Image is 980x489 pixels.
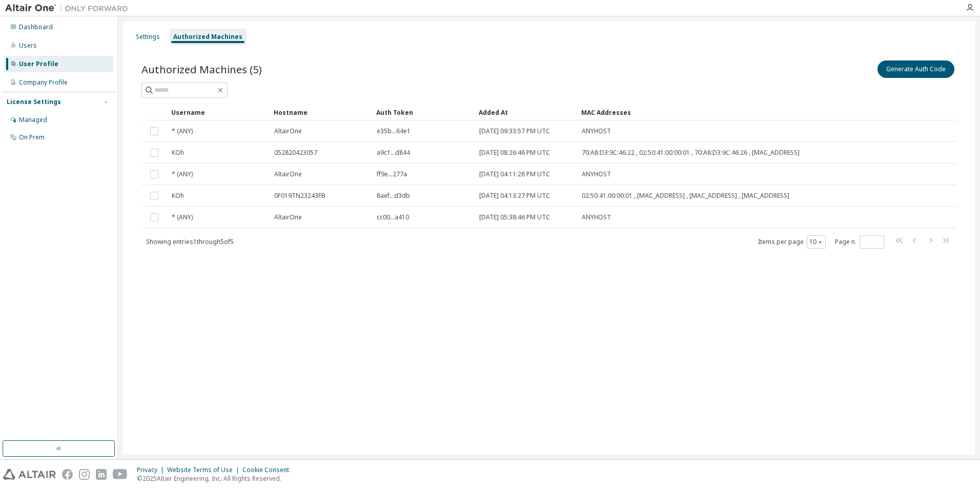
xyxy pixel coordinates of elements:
[62,469,73,480] img: facebook.svg
[172,192,184,200] span: KOh
[274,127,302,135] span: AltairOne
[877,60,954,78] button: Generate Auth Code
[582,170,611,178] span: ANYHOST
[19,78,68,87] div: Company Profile
[137,466,167,474] div: Privacy
[19,60,58,68] div: User Profile
[377,127,411,135] span: e35b...64e1
[19,42,37,50] div: Users
[479,213,550,221] span: [DATE] 05:38:46 PM UTC
[19,23,53,31] div: Dashboard
[146,237,234,246] span: Showing entries 1 through 5 of 5
[173,33,242,41] div: Authorized Machines
[274,170,302,178] span: AltairOne
[582,192,789,200] span: 02:50:41:00:00:01 , [MAC_ADDRESS] , [MAC_ADDRESS] , [MAC_ADDRESS]
[171,104,266,120] div: Username
[96,469,107,480] img: linkedin.svg
[7,98,61,106] div: License Settings
[113,469,128,480] img: youtube.svg
[377,192,410,200] span: 8aef...d3db
[19,133,45,141] div: On Prem
[377,170,407,178] span: ff9e...277a
[479,170,550,178] span: [DATE] 04:11:26 PM UTC
[376,104,471,120] div: Auth Token
[274,149,317,157] span: 052820423057
[479,127,550,135] span: [DATE] 09:33:57 PM UTC
[172,170,193,178] span: * (ANY)
[835,235,884,249] span: Page n.
[141,62,262,76] span: Authorized Machines (5)
[79,469,90,480] img: instagram.svg
[582,149,800,157] span: 70:A8:D3:9C:46:22 , 02:50:41:00:00:01 , 70:A8:D3:9C:46:26 , [MAC_ADDRESS]
[809,238,823,246] button: 10
[581,104,852,120] div: MAC Addresses
[172,127,193,135] span: * (ANY)
[758,235,826,249] span: Items per page
[479,104,573,120] div: Added At
[479,149,550,157] span: [DATE] 08:26:46 PM UTC
[136,33,160,41] div: Settings
[582,127,611,135] span: ANYHOST
[582,213,611,221] span: ANYHOST
[172,149,184,157] span: KOh
[377,213,409,221] span: cc00...a410
[19,116,47,124] div: Managed
[137,474,295,483] p: © 2025 Altair Engineering, Inc. All Rights Reserved.
[274,192,325,200] span: 0F019TN23243FB
[172,213,193,221] span: * (ANY)
[274,213,302,221] span: AltairOne
[479,192,550,200] span: [DATE] 04:13:27 PM UTC
[3,469,56,480] img: altair_logo.svg
[274,104,368,120] div: Hostname
[167,466,242,474] div: Website Terms of Use
[377,149,410,157] span: a9c1...d844
[242,466,295,474] div: Cookie Consent
[5,3,133,13] img: Altair One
